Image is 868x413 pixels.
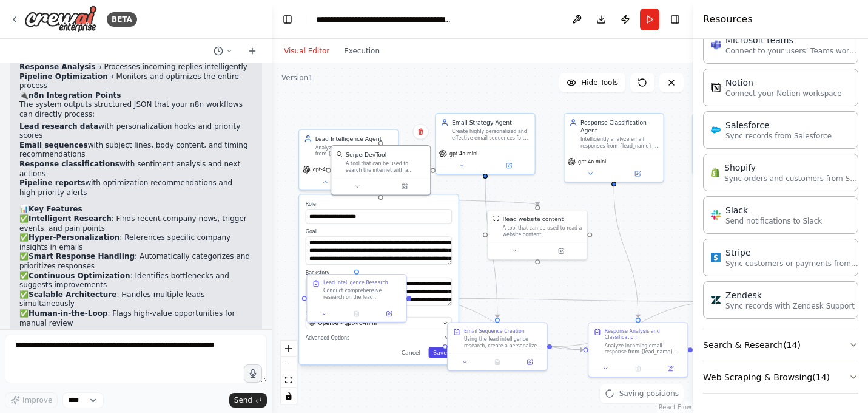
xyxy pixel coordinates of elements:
[336,151,343,157] img: SerperDevTool
[306,270,452,276] label: Backstory
[725,46,859,56] p: Connect to your users’ Teams workspaces
[614,169,660,179] button: Open in side panel
[605,343,683,355] div: Analyze incoming email response from {lead_name} at {company_name} with content {email_response_c...
[580,118,659,135] div: Response Classification Agent
[345,194,542,205] g: Edge from ffa0f8c4-b369-4e75-b3da-67701918175a to 72942c19-f6a9-4a53-937f-6c5e58b677e1
[315,145,394,157] div: Analyze and enrich lead data from {lead_email}, {lead_name}, and {company_name} to maximize outre...
[375,309,403,319] button: Open in side panel
[29,91,121,100] strong: n8n Integration Points
[281,73,313,83] div: Version 1
[306,334,452,342] button: Advanced Options
[19,179,252,197] li: with optimization recommendations and high-priority alerts
[29,271,130,280] strong: Continuous Optimization
[703,329,858,361] button: Search & Research(14)
[29,309,107,318] strong: Human-in-the-Loop
[22,395,52,405] span: Improve
[725,77,842,89] div: Notion
[703,361,858,393] button: Web Scraping & Browsing(14)
[316,13,453,26] nav: breadcrumb
[19,179,85,187] strong: Pipeline reports
[711,210,721,220] img: Slack
[29,290,116,299] strong: Scalable Architecture
[538,246,584,256] button: Open in side panel
[19,63,252,72] li: → Processes incoming replies intelligently
[24,5,97,33] img: Logo
[323,279,388,286] div: Lead Intelligence Research
[725,259,859,268] p: Sync customers or payments from Stripe
[578,159,606,165] span: gpt-4o-mini
[229,393,267,408] button: Send
[340,309,374,319] button: No output available
[19,122,98,131] strong: Lead research data
[725,119,832,131] div: Salesforce
[703,12,753,27] h4: Resources
[234,395,252,405] span: Send
[306,310,452,317] label: Model
[657,364,685,374] button: Open in side panel
[711,253,721,262] img: Stripe
[564,113,664,183] div: Response Classification AgentIntelligently analyze email responses from {lead_name} at {company_n...
[588,323,688,378] div: Response Analysis and ClassificationAnalyze incoming email response from {lead_name} at {company_...
[711,295,721,305] img: Zendesk
[464,336,542,349] div: Using the lead intelligence research, create a personalized 3-email sequence for {lead_name} at {...
[281,372,297,388] button: fit view
[29,252,135,261] strong: Smart Response Handling
[306,201,452,208] label: Role
[487,210,588,260] div: ScrapeWebsiteToolRead website contentA tool that can be used to read a website content.
[19,214,252,328] p: ✅ : Finds recent company news, trigger events, and pain points ✅ : References specific company in...
[452,128,530,141] div: Create highly personalized and effective email sequences for {lead_name} at {company_name} based ...
[725,247,859,259] div: Stripe
[281,388,297,404] button: toggle interactivity
[711,83,721,92] img: Notion
[480,357,514,367] button: No output available
[725,301,855,311] p: Sync records with Zendesk Support
[346,160,425,173] div: A tool that can be used to search the internet with a search_query. Supports different search typ...
[610,186,642,318] g: Edge from c7199c4c-4969-45dc-a145-1f26afdc4be0 to ba80571b-a856-4ba9-a2ab-ce764da21d91
[411,294,724,305] g: Edge from b02082fe-4ec5-4f49-90c7-4457d05d6d88 to 05c1f41f-f8e8-445f-ad51-2bc7689400ce
[277,44,337,58] button: Visual Editor
[19,141,88,149] strong: Email sequences
[481,179,501,318] g: Edge from 03d77cbc-7869-4224-9f2e-aa9ab488f39c to fda14eb4-66f8-4e31-9c7b-f3e0403cd970
[428,347,452,358] button: Save
[382,182,427,191] button: Open in side panel
[29,214,112,223] strong: Intelligent Research
[19,72,108,81] strong: Pipeline Optimization
[552,298,724,350] g: Edge from fda14eb4-66f8-4e31-9c7b-f3e0403cd970 to 05c1f41f-f8e8-445f-ad51-2bc7689400ce
[315,135,394,143] div: Lead Intelligence Agent
[209,44,238,58] button: Switch to previous chat
[306,228,452,235] label: Goal
[19,91,252,101] h2: 🔌
[711,40,721,50] img: Microsoft Teams
[725,216,822,226] p: Send notifications to Slack
[464,328,525,335] div: Email Sequence Creation
[503,215,564,223] div: Read website content
[19,160,119,168] strong: Response classifications
[281,341,297,357] button: zoom in
[5,392,58,408] button: Improve
[503,225,582,237] div: A tool that can be used to read a website content.
[323,288,402,301] div: Conduct comprehensive research on the lead {lead_name} at {company_name} with email {lead_email}....
[413,124,429,140] button: Delete node
[19,205,252,214] h2: 📊
[711,125,721,135] img: Salesforce
[19,100,252,119] p: The system outputs structured JSON that your n8n workflows can directly process:
[449,151,477,157] span: gpt-4o-mini
[346,151,386,159] div: SerperDevTool
[493,215,500,222] img: ScrapeWebsiteTool
[621,364,655,374] button: No output available
[725,289,855,301] div: Zendesk
[306,317,452,329] button: OpenAI - gpt-4o-mini
[724,174,858,183] p: Sync orders and customers from Shopify
[724,162,858,174] div: Shopify
[19,122,252,141] li: with personalization hooks and priority scores
[452,118,530,126] div: Email Strategy Agent
[107,12,137,27] div: BETA
[619,389,679,398] span: Saving positions
[318,319,377,327] span: OpenAI - gpt-4o-mini
[298,129,399,190] div: Lead Intelligence AgentAnalyze and enrich lead data from {lead_email}, {lead_name}, and {company_...
[435,113,536,174] div: Email Strategy AgentCreate highly personalized and effective email sequences for {lead_name} at {...
[486,161,531,171] button: Open in side panel
[711,168,719,177] img: Shopify
[19,63,96,71] strong: Response Analysis
[19,141,252,160] li: with subject lines, body content, and timing recommendations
